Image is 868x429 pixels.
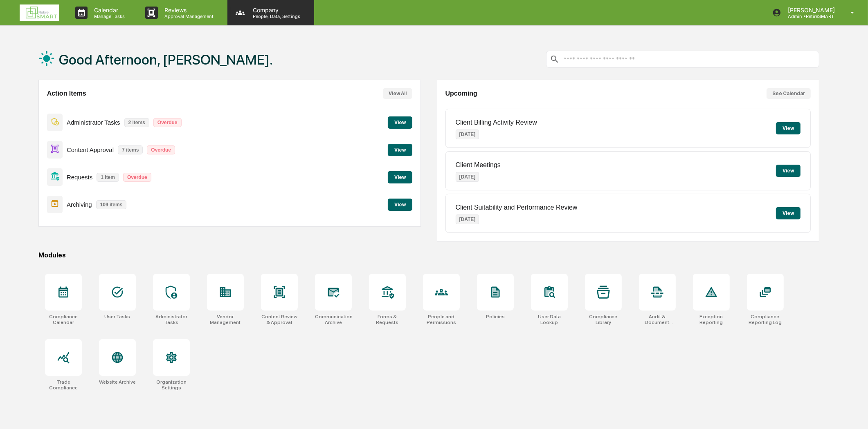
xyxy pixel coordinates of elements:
p: Archiving [67,201,92,208]
div: Content Review & Approval [261,314,298,325]
div: Organization Settings [153,379,190,391]
div: People and Permissions [423,314,460,325]
p: Overdue [123,173,151,182]
p: Overdue [153,118,182,127]
div: Compliance Reporting Log [747,314,784,325]
p: Client Suitability and Performance Review [456,204,578,211]
p: [DATE] [456,214,479,224]
button: View All [383,88,412,99]
button: View [388,144,412,156]
p: Admin • RetireSMART [781,13,839,19]
a: View [388,200,412,208]
p: Content Approval [67,146,114,153]
div: Audit & Document Logs [639,314,676,325]
p: Approval Management [158,13,218,19]
p: 109 items [96,200,127,209]
a: View [388,145,412,153]
p: Manage Tasks [88,13,129,19]
div: User Data Lookup [531,314,568,325]
div: Forms & Requests [369,314,406,325]
a: View [388,118,412,126]
div: Website Archive [99,379,136,385]
h2: Upcoming [445,90,477,97]
h1: Good Afternoon, [PERSON_NAME]. [59,51,273,68]
h2: Action Items [47,90,86,97]
button: See Calendar [767,88,811,99]
div: Policies [486,314,505,320]
p: Calendar [88,7,129,13]
p: Administrator Tasks [67,119,120,126]
p: 1 item [97,173,119,182]
button: View [776,122,801,134]
p: 7 items [118,145,143,154]
button: View [388,116,412,129]
img: logo [20,4,59,21]
p: 2 items [124,118,149,127]
p: [DATE] [456,130,479,139]
button: View [776,207,801,219]
div: Compliance Library [585,314,622,325]
div: Communications Archive [315,314,352,325]
p: Requests [67,174,92,181]
p: Client Billing Activity Review [456,119,537,126]
div: Trade Compliance [45,379,82,391]
p: [PERSON_NAME] [781,7,839,13]
div: Administrator Tasks [153,314,190,325]
div: Compliance Calendar [45,314,82,325]
span: Pylon [81,45,99,51]
p: People, Data, Settings [246,13,304,19]
p: Company [246,7,304,13]
div: Vendor Management [207,314,244,325]
div: Exception Reporting [693,314,730,325]
p: Client Meetings [456,161,501,169]
button: View [776,165,801,177]
div: User Tasks [104,314,130,320]
button: View [388,199,412,211]
div: Modules [38,251,820,259]
p: Reviews [158,7,218,13]
p: [DATE] [456,172,479,182]
a: Powered byPylon [58,45,99,51]
a: View [388,173,412,181]
button: View [388,171,412,183]
p: Overdue [147,145,175,154]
